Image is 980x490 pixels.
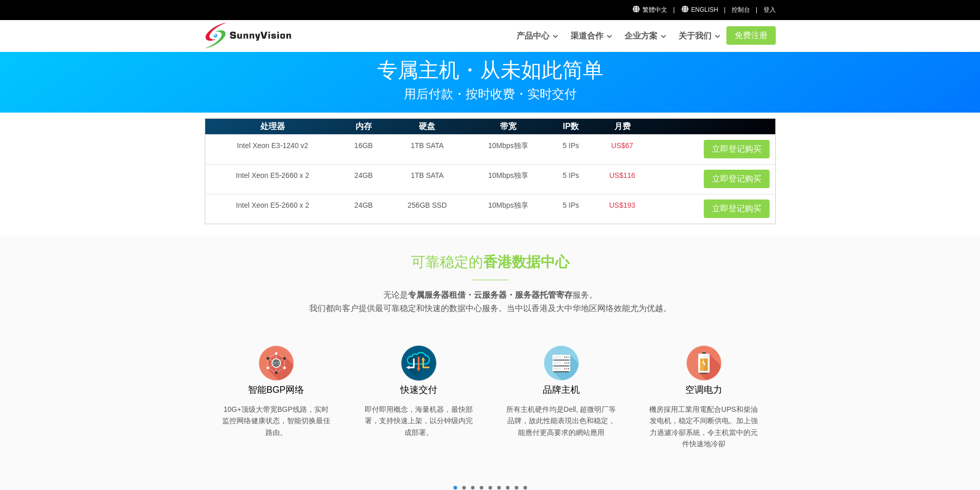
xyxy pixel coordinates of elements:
[571,26,612,46] a: 渠道合作
[505,384,617,396] h3: 品牌主机
[408,291,573,299] strong: 专属服务器租借・云服务器・服务器托管寄存
[593,134,652,164] td: US$67
[593,119,652,135] th: 月费
[704,140,770,158] a: 立即登记购买
[363,384,475,396] h3: 快速交付
[549,134,593,164] td: 5 IPs
[220,384,332,396] h3: 智能BGP网络
[398,342,439,384] img: flat-cloud-in-out.png
[549,164,593,194] td: 5 IPs
[726,26,776,45] a: 免费注册
[205,134,340,164] td: Intel Xeon E3-1240 v2
[340,119,387,135] th: 内存
[468,194,549,224] td: 10Mbps独享
[593,164,652,194] td: US$116
[681,6,718,13] a: English
[648,404,760,450] p: 機房採用工業用電配合UPS和柴油发电机，稳定不间断供电。加上強力過濾冷卻系統，令主机當中的元件快速地冷卻
[673,5,674,15] li: |
[205,164,340,194] td: Intel Xeon E5-2660 x 2
[387,194,467,224] td: 256GB SSD
[387,119,467,135] th: 硬盘
[468,119,549,135] th: 带宽
[205,88,776,100] p: 用后付款・按时收费・实时交付
[505,404,617,438] p: 所有主机硬件均是Dell, 超微明厂等品牌，故此性能表現出色和稳定，能應付更高要求的網站應用
[724,5,725,15] li: |
[363,404,475,438] p: 即付即用概念，海量机器，最快部署，支持快速上架，以分钟级内完成部署。
[549,194,593,224] td: 5 IPs
[205,60,776,80] p: 专属主机・从未如此简单
[732,6,750,13] a: 控制台
[468,164,549,194] td: 10Mbps独享
[679,26,720,46] a: 关于我们
[625,26,666,46] a: 企业方案
[387,134,467,164] td: 1TB SATA
[205,119,340,135] th: 处理器
[340,134,387,164] td: 16GB
[387,164,467,194] td: 1TB SATA
[516,26,558,46] a: 产品中心
[468,134,549,164] td: 10Mbps独享
[205,288,776,315] p: 无论是 服务。 我们都向客户提供最可靠稳定和快速的数据中心服务。当中以香港及大中华地区网络效能尤为优越。
[549,119,593,135] th: IP数
[756,5,757,15] li: |
[483,254,569,270] strong: 香港数据中心
[763,6,776,13] a: 登入
[340,194,387,224] td: 24GB
[256,342,297,384] img: flat-internet.png
[220,404,332,438] p: 10G+顶级大带宽BGP线路，实时监控网络健康状态，智能切换最佳路由。
[541,342,582,384] img: flat-server-alt.png
[593,194,652,224] td: US$193
[205,194,340,224] td: Intel Xeon E5-2660 x 2
[704,170,770,188] a: 立即登记购买
[683,342,724,384] img: flat-battery.png
[340,164,387,194] td: 24GB
[632,6,668,13] a: 繁體中文
[319,252,662,272] h1: 可靠稳定的
[648,384,760,396] h3: 空调电力
[704,199,770,218] a: 立即登记购买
